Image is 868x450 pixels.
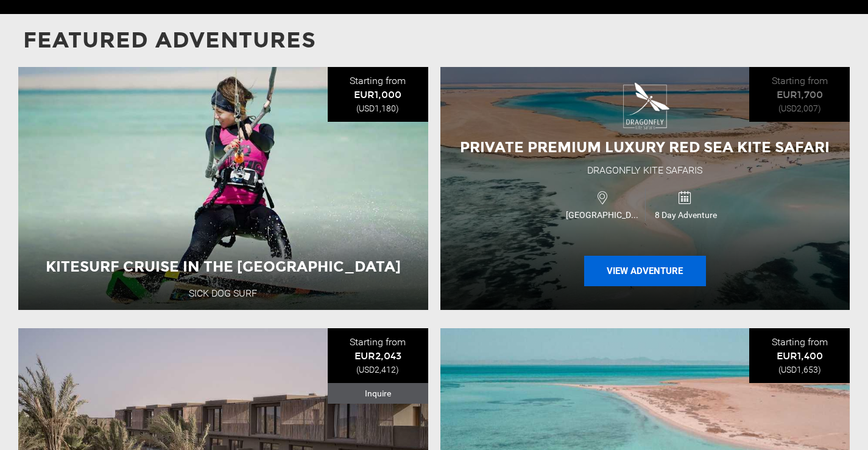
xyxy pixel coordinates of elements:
[587,164,702,178] div: Dragonfly Kite Safaris
[646,209,727,221] span: 8 Day Adventure
[563,209,644,221] span: [GEOGRAPHIC_DATA]
[460,138,830,156] span: Private Premium Luxury Red Sea Kite Safari
[584,256,706,286] button: View Adventure
[23,25,845,56] p: Featured Adventures
[621,82,669,131] img: images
